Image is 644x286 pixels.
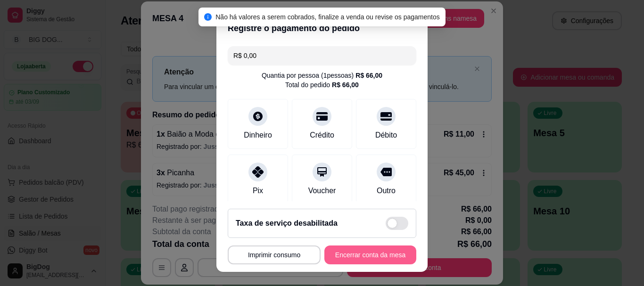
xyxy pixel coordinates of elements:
[308,185,336,196] div: Voucher
[285,80,359,90] div: Total do pedido
[377,185,396,196] div: Outro
[355,71,382,80] div: R$ 66,00
[253,185,263,196] div: Pix
[216,14,428,42] header: Registre o pagamento do pedido
[215,13,440,21] span: Não há valores a serem cobrados, finalize a venda ou revise os pagamentos
[244,130,272,141] div: Dinheiro
[310,130,334,141] div: Crédito
[262,71,382,80] div: Quantia por pessoa ( 1 pessoas)
[204,13,212,21] span: info-circle
[233,46,411,65] input: Ex.: hambúrguer de cordeiro
[236,218,338,229] h2: Taxa de serviço desabilitada
[332,80,359,90] div: R$ 66,00
[375,130,397,141] div: Débito
[228,245,321,264] button: Imprimir consumo
[324,245,416,264] button: Encerrar conta da mesa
